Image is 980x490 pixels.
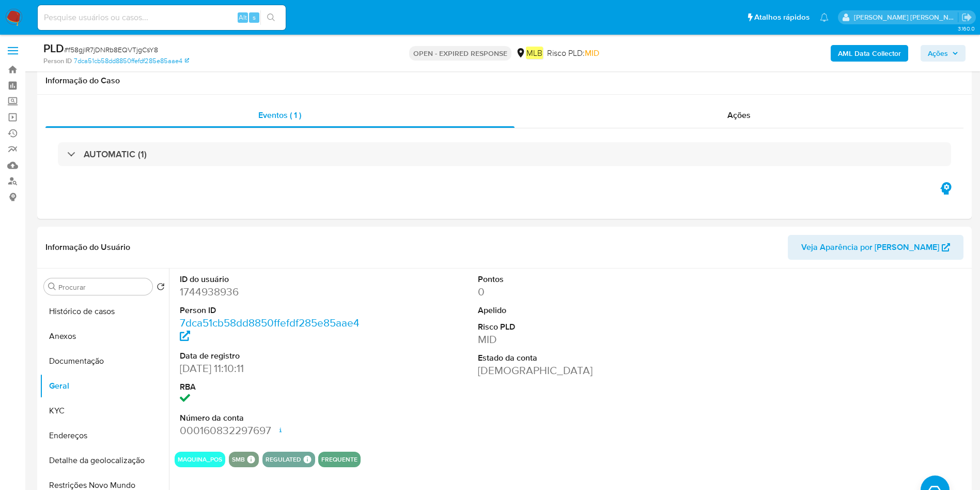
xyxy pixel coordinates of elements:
button: search-icon [260,10,282,25]
button: Histórico de casos [40,299,169,324]
a: 7dca51cb58dd8850ffefdf285e85aae4 [74,56,189,66]
span: Eventos ( 1 ) [258,109,301,121]
span: MID [585,47,599,59]
button: Retornar ao pedido padrão [157,283,165,294]
span: Ações [928,45,948,62]
span: Ações [727,109,751,121]
h1: Informação do Usuário [45,242,130,253]
dt: Data de registro [180,350,368,362]
h3: AUTOMATIC (1) [84,149,147,160]
button: Anexos [40,324,169,349]
input: Pesquise usuários ou casos... [38,11,286,24]
input: Procurar [58,283,148,292]
dd: [DATE] 11:10:11 [180,361,368,376]
dd: MID [478,332,666,347]
button: AML Data Collector [831,45,908,62]
b: PLD [43,40,64,56]
span: s [253,12,256,22]
button: Detalhe da geolocalização [40,448,169,473]
button: Ações [921,45,966,62]
span: # f58gjlR7jDNRb8EQVTjgCsY8 [64,44,158,55]
dt: Apelido [478,305,666,316]
em: MLB [526,47,543,59]
dd: [DEMOGRAPHIC_DATA] [478,363,666,378]
dt: Person ID [180,305,368,316]
dd: 1744938936 [180,285,368,299]
a: Notificações [820,13,829,22]
button: Documentação [40,349,169,374]
button: Veja Aparência por [PERSON_NAME] [788,235,963,260]
dt: ID do usuário [180,274,368,285]
dd: 000160832297697 [180,423,368,438]
h1: Informação do Caso [45,76,963,86]
dt: Risco PLD [478,321,666,333]
span: Veja Aparência por [PERSON_NAME] [801,235,939,260]
b: AML Data Collector [838,45,901,62]
a: 7dca51cb58dd8850ffefdf285e85aae4 [180,315,360,345]
dt: Pontos [478,274,666,285]
dt: RBA [180,381,368,393]
span: Risco PLD: [547,48,599,59]
p: OPEN - EXPIRED RESPONSE [409,46,511,61]
a: Sair [961,12,972,23]
b: Person ID [43,56,72,66]
button: KYC [40,398,169,423]
button: Endereços [40,423,169,448]
dd: 0 [478,285,666,299]
div: AUTOMATIC (1) [58,142,951,166]
dt: Estado da conta [478,352,666,364]
button: Geral [40,374,169,398]
button: Procurar [48,283,56,291]
dt: Número da conta [180,412,368,424]
span: Atalhos rápidos [754,12,810,23]
p: juliane.miranda@mercadolivre.com [854,12,958,22]
span: Alt [239,12,247,22]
